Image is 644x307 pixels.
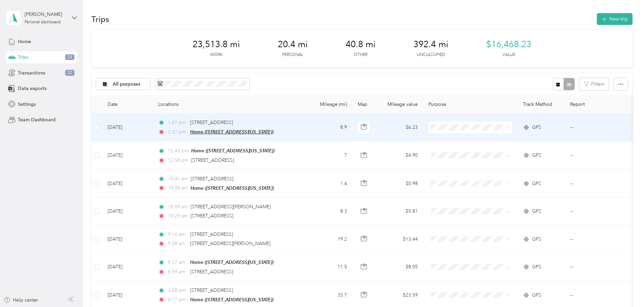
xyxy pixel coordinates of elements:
[102,114,153,142] td: [DATE]
[565,198,626,225] td: --
[413,39,448,50] span: 392.4 mi
[168,287,187,294] span: 3:58 pm
[18,101,36,108] span: Settings
[168,184,188,192] span: 10:50 am
[308,198,352,225] td: 8.3
[168,212,188,220] span: 10:25 am
[308,225,352,253] td: 19.2
[565,225,626,253] td: --
[102,142,153,170] td: [DATE]
[282,52,303,58] p: Personal
[18,54,28,61] span: Trips
[210,52,223,58] p: Work
[168,296,187,303] span: 6:17 pm
[376,225,423,253] td: $13.44
[579,78,609,90] button: Filters
[376,95,423,114] th: Mileage value
[190,287,233,293] span: [STREET_ADDRESS]
[354,52,368,58] p: Other
[565,95,626,114] th: Report
[308,142,352,170] td: 7
[376,198,423,225] td: $5.81
[191,148,274,153] span: Home ([STREET_ADDRESS][US_STATE])
[191,185,274,191] span: Home ([STREET_ADDRESS][US_STATE])
[91,16,109,23] h1: Trips
[532,152,541,159] span: GPS
[168,259,187,266] span: 8:27 am
[102,253,153,281] td: [DATE]
[606,269,644,307] iframe: Everlance-gr Chat Button Frame
[565,114,626,142] td: --
[168,203,188,211] span: 10:09 am
[102,95,153,114] th: Date
[191,176,233,182] span: [STREET_ADDRESS]
[25,11,67,18] div: [PERSON_NAME]
[113,82,141,87] span: All purposes
[486,39,531,50] span: $16,468.23
[65,54,75,60] span: 24
[346,39,376,50] span: 40.8 mi
[423,95,518,114] th: Purpose
[65,70,75,76] span: 22
[25,20,61,24] div: Personal dashboard
[190,241,270,246] span: [STREET_ADDRESS][PERSON_NAME]
[565,170,626,198] td: --
[193,39,240,50] span: 23,513.8 mi
[308,95,352,114] th: Mileage (mi)
[102,225,153,253] td: [DATE]
[417,52,445,58] p: Unclassified
[532,291,541,299] span: GPS
[518,95,565,114] th: Track Method
[565,142,626,170] td: --
[168,240,187,247] span: 9:58 am
[168,231,187,238] span: 9:16 am
[190,129,273,134] span: Home ([STREET_ADDRESS][US_STATE])
[191,213,233,219] span: [STREET_ADDRESS]
[191,157,234,163] span: [STREET_ADDRESS]
[532,236,541,243] span: GPS
[153,95,308,114] th: Locations
[376,253,423,281] td: $8.05
[18,85,47,92] span: Data exports
[190,269,233,275] span: [STREET_ADDRESS]
[168,175,188,183] span: 10:41 am
[168,147,188,155] span: 12:43 pm
[532,180,541,187] span: GPS
[565,253,626,281] td: --
[532,263,541,271] span: GPS
[190,259,273,265] span: Home ([STREET_ADDRESS][US_STATE])
[376,114,423,142] td: $6.23
[191,204,271,210] span: [STREET_ADDRESS][PERSON_NAME]
[278,39,308,50] span: 20.4 mi
[18,116,56,123] span: Team Dashboard
[102,170,153,198] td: [DATE]
[308,170,352,198] td: 1.4
[502,52,515,58] p: Value
[168,268,187,276] span: 8:59 am
[190,297,273,302] span: Home ([STREET_ADDRESS][US_STATE])
[102,198,153,225] td: [DATE]
[168,157,188,164] span: 12:58 pm
[308,253,352,281] td: 11.5
[376,142,423,170] td: $4.90
[308,114,352,142] td: 8.9
[532,208,541,215] span: GPS
[532,124,541,131] span: GPS
[4,297,38,304] button: Help center
[190,120,233,125] span: [STREET_ADDRESS]
[190,232,233,237] span: [STREET_ADDRESS]
[18,38,31,45] span: Home
[376,170,423,198] td: $0.98
[18,69,45,76] span: Transactions
[168,119,187,126] span: 1:47 pm
[168,128,187,136] span: 2:31 pm
[352,95,376,114] th: Map
[597,13,633,25] button: New trip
